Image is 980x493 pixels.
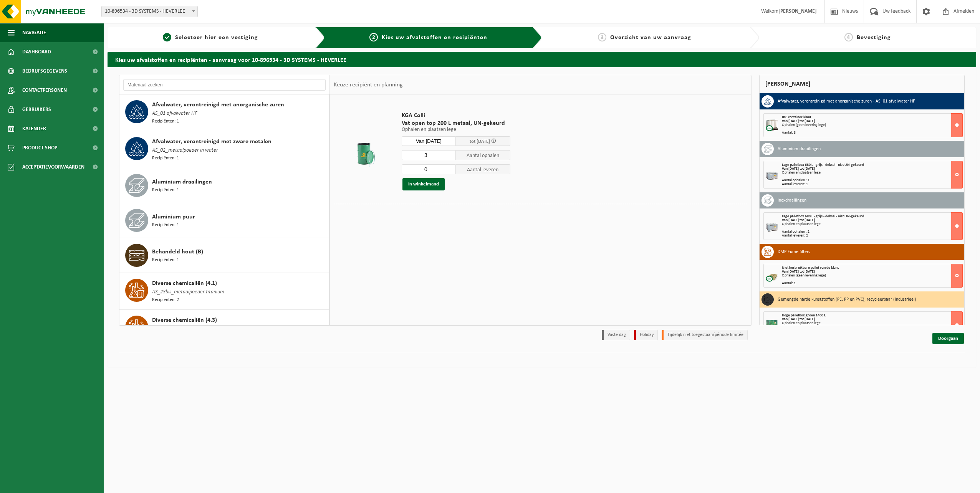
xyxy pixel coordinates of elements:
[152,177,212,187] span: Aluminium draailingen
[662,330,748,340] li: Tijdelijk niet toegestaan/période limitée
[598,33,606,41] span: 3
[102,6,197,17] span: 10-896534 - 3D SYSTEMS - HEVERLEE
[634,330,658,340] li: Holiday
[782,313,826,318] span: Hoge palletbox groen 1400 L
[152,256,179,264] span: Recipiënten: 1
[152,316,217,325] span: Diverse chemicaliën (4.3)
[152,325,210,333] span: AS_06_process filter metal
[782,218,815,222] strong: Van [DATE] tot [DATE]
[778,143,821,155] h3: Aluminium draailingen
[778,194,806,207] h3: Inoxdraailingen
[782,281,963,285] div: Aantal: 1
[778,246,810,258] h3: DMP Fume filters
[402,136,456,146] input: Selecteer datum
[22,157,84,177] span: Acceptatievoorwaarden
[152,109,197,118] span: AS_01 afvalwater HF
[782,131,963,135] div: Aantal: 8
[782,234,963,238] div: Aantal leveren: 2
[932,333,964,344] a: Doorgaan
[108,52,976,67] h2: Kies uw afvalstoffen en recipiënten - aanvraag voor 10-896534 - 3D SYSTEMS - HEVERLEE
[782,115,811,119] span: IBC container klant
[152,247,203,256] span: Behandeld hout (B)
[782,163,864,167] span: Lage palletbox 680 L - grijs - deksel - niet UN-gekeurd
[119,238,329,273] button: Behandeld hout (B) Recipiënten: 1
[402,112,510,119] span: KGA Colli
[602,330,630,340] li: Vaste dag
[610,35,691,41] span: Overzicht van uw aanvraag
[382,35,487,41] span: Kies uw afvalstoffen en recipiënten
[119,203,329,238] button: Aluminium puur Recipiënten: 1
[782,317,815,321] strong: Van [DATE] tot [DATE]
[402,127,510,132] p: Ophalen en plaatsen lege
[857,35,891,41] span: Bevestiging
[782,266,839,270] span: Niet herbruikbare pallet van de klant
[782,179,963,182] div: Aantal ophalen : 1
[152,118,179,125] span: Recipiënten: 1
[22,81,67,100] span: Contactpersonen
[782,214,864,218] span: Lage palletbox 680 L - grijs - deksel - niet UN-gekeurd
[782,167,815,171] strong: Van [DATE] tot [DATE]
[152,137,271,146] span: Afvalwater, verontreinigd met zware metalen
[163,33,171,41] span: 1
[369,33,378,41] span: 2
[175,35,258,41] span: Selecteer hier een vestiging
[101,6,198,17] span: 10-896534 - 3D SYSTEMS - HEVERLEE
[778,95,915,108] h3: Afvalwater, verontreinigd met anorganische zuren - AS_01 afvalwater HF
[844,33,853,41] span: 4
[456,150,510,160] span: Aantal ophalen
[119,131,329,168] button: Afvalwater, verontreinigd met zware metalen AS_02_metaalpoeder in water Recipiënten: 1
[782,182,963,186] div: Aantal leveren: 1
[119,168,329,203] button: Aluminium draailingen Recipiënten: 1
[456,164,510,174] span: Aantal leveren
[782,270,815,274] strong: Van [DATE] tot [DATE]
[402,178,445,190] button: In winkelmand
[782,274,963,278] div: Ophalen (geen levering lege)
[22,61,67,81] span: Bedrijfsgegevens
[782,222,963,226] div: Ophalen en plaatsen lege
[782,119,815,123] strong: Van [DATE] tot [DATE]
[22,138,57,157] span: Product Shop
[119,273,329,310] button: Diverse chemicaliën (4.1) AS_23bis_metaalpoeder titanium Recipiënten: 2
[152,288,224,296] span: AS_23bis_metaalpoeder titanium
[152,222,179,229] span: Recipiënten: 1
[782,321,963,325] div: Ophalen en plaatsen lege
[119,310,329,347] button: Diverse chemicaliën (4.3) AS_06_process filter metal
[778,8,817,14] strong: [PERSON_NAME]
[330,75,407,94] div: Keuze recipiënt en planning
[759,75,965,93] div: [PERSON_NAME]
[22,119,46,138] span: Kalender
[782,230,963,234] div: Aantal ophalen : 2
[782,123,963,127] div: Ophalen (geen levering lege)
[119,94,329,131] button: Afvalwater, verontreinigd met anorganische zuren AS_01 afvalwater HF Recipiënten: 1
[152,279,217,288] span: Diverse chemicaliën (4.1)
[402,119,510,127] span: Vat open top 200 L metaal, UN-gekeurd
[152,296,179,304] span: Recipiënten: 2
[152,187,179,194] span: Recipiënten: 1
[22,42,51,61] span: Dashboard
[22,23,46,42] span: Navigatie
[782,171,963,175] div: Ophalen en plaatsen lege
[123,79,326,91] input: Materiaal zoeken
[470,139,490,144] span: tot [DATE]
[152,155,179,162] span: Recipiënten: 1
[22,100,51,119] span: Gebruikers
[111,33,310,42] a: 1Selecteer hier een vestiging
[152,212,195,222] span: Aluminium puur
[778,293,916,306] h3: Gemengde harde kunststoffen (PE, PP en PVC), recycleerbaar (industrieel)
[152,100,284,109] span: Afvalwater, verontreinigd met anorganische zuren
[152,146,218,155] span: AS_02_metaalpoeder in water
